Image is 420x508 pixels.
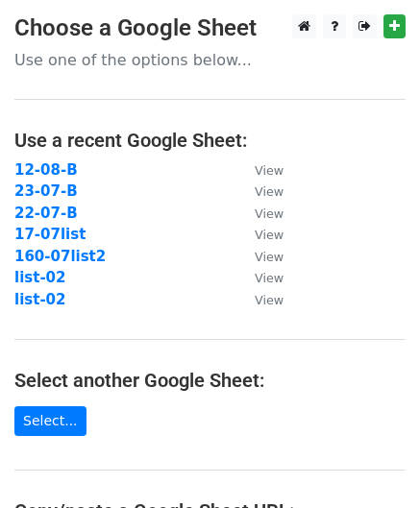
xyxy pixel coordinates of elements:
a: View [235,161,284,179]
a: View [235,248,284,265]
p: Use one of the options below... [14,50,406,70]
a: View [235,291,284,308]
a: 12-08-B [14,161,78,179]
small: View [255,293,284,307]
a: View [235,269,284,286]
a: 160-07list2 [14,248,106,265]
small: View [255,206,284,221]
a: list-02 [14,269,65,286]
a: 23-07-B [14,182,78,200]
a: View [235,182,284,200]
small: View [255,250,284,264]
a: list-02 [14,291,65,308]
small: View [255,228,284,242]
a: View [235,226,284,243]
a: 22-07-B [14,205,78,222]
small: View [255,271,284,285]
h4: Select another Google Sheet: [14,369,406,392]
small: View [255,184,284,199]
h3: Choose a Google Sheet [14,14,406,42]
small: View [255,163,284,178]
h4: Use a recent Google Sheet: [14,129,406,152]
a: 17-07list [14,226,86,243]
a: View [235,205,284,222]
a: Select... [14,406,86,436]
